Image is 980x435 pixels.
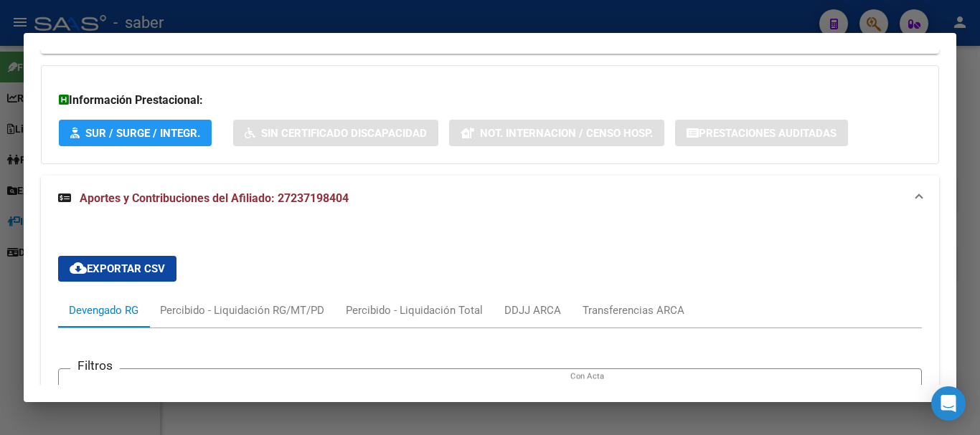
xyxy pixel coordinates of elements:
h3: Información Prestacional: [59,92,921,109]
button: Sin Certificado Discapacidad [233,120,438,146]
button: SUR / SURGE / INTEGR. [59,120,212,146]
button: Prestaciones Auditadas [675,120,848,146]
mat-expansion-panel-header: Aportes y Contribuciones del Afiliado: 27237198404 [41,176,939,221]
div: DDJJ ARCA [504,302,561,318]
span: Seleccionar Gerenciador [416,385,547,398]
span: Sin Certificado Discapacidad [261,127,427,140]
span: Exportar CSV [70,262,165,275]
button: Not. Internacion / Censo Hosp. [449,120,664,146]
mat-icon: cloud_download [70,259,87,277]
span: Todos [570,385,600,398]
div: Percibido - Liquidación Total [346,302,483,318]
div: Percibido - Liquidación RG/MT/PD [160,302,324,318]
div: Devengado RG [69,302,138,318]
div: Transferencias ARCA [583,302,684,318]
span: Aportes y Contribuciones del Afiliado: 27237198404 [80,191,349,205]
div: Open Intercom Messenger [931,386,966,421]
h3: Filtros [70,358,120,373]
button: Exportar CSV [58,256,176,282]
span: Not. Internacion / Censo Hosp. [480,127,653,140]
span: Prestaciones Auditadas [699,127,837,140]
span: SUR / SURGE / INTEGR. [85,127,200,140]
